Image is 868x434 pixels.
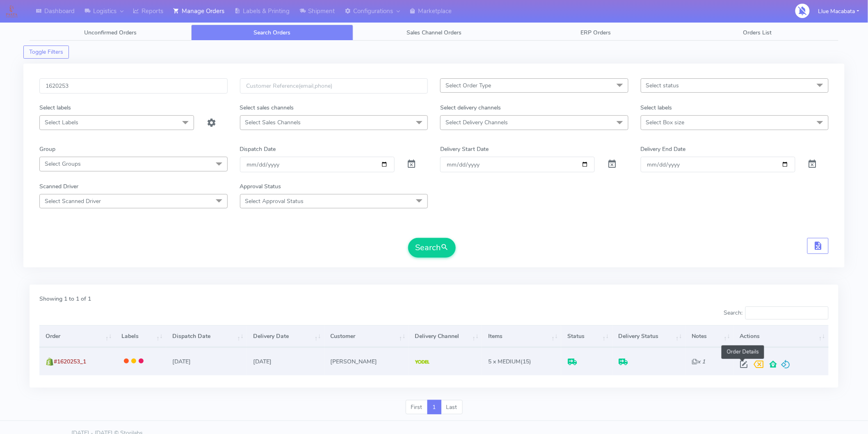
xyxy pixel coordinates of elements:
[612,325,686,347] th: Delivery Status: activate to sort column ascending
[641,103,672,112] label: Select labels
[240,78,428,94] input: Customer Reference(email,phone)
[46,358,54,366] img: shopify.png
[440,103,501,112] label: Select delivery channels
[39,325,115,347] th: Order: activate to sort column ascending
[733,325,829,347] th: Actions: activate to sort column ascending
[407,29,461,37] span: Sales Channel Orders
[440,145,489,153] label: Delivery Start Date
[409,325,482,347] th: Delivery Channel: activate to sort column ascending
[39,145,55,153] label: Group
[324,347,409,375] td: [PERSON_NAME]
[561,325,612,347] th: Status: activate to sort column ascending
[39,182,78,191] label: Scanned Driver
[166,325,247,347] th: Dispatch Date: activate to sort column ascending
[240,182,281,191] label: Approval Status
[247,325,324,347] th: Delivery Date: activate to sort column ascending
[641,145,686,153] label: Delivery End Date
[743,29,772,37] span: Orders List
[488,358,531,365] span: (15)
[445,119,508,126] span: Select Delivery Channels
[54,358,86,365] span: #1620253_1
[247,347,324,375] td: [DATE]
[240,103,294,112] label: Select sales channels
[408,238,456,258] button: Search
[30,25,838,41] ul: Tabs
[245,119,301,126] span: Select Sales Channels
[45,119,78,126] span: Select Labels
[482,325,561,347] th: Items: activate to sort column ascending
[39,78,228,94] input: Order Id
[115,325,166,347] th: Labels: activate to sort column ascending
[685,325,733,347] th: Notes: activate to sort column ascending
[724,306,829,320] label: Search:
[812,3,866,20] button: Llue Macabata
[39,103,71,112] label: Select labels
[445,82,491,89] span: Select Order Type
[580,29,611,37] span: ERP Orders
[39,295,91,303] label: Showing 1 to 1 of 1
[240,145,276,153] label: Dispatch Date
[646,82,679,89] span: Select status
[23,46,69,59] button: Toggle Filters
[45,197,101,205] span: Select Scanned Driver
[84,29,137,37] span: Unconfirmed Orders
[745,306,829,320] input: Search:
[427,400,441,415] a: 1
[166,347,247,375] td: [DATE]
[324,325,409,347] th: Customer: activate to sort column ascending
[646,119,685,126] span: Select Box size
[245,197,304,205] span: Select Approval Status
[692,358,705,365] i: x 1
[415,360,429,364] img: Yodel
[488,358,521,365] span: 5 x MEDIUM
[254,29,291,37] span: Search Orders
[45,160,81,168] span: Select Groups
